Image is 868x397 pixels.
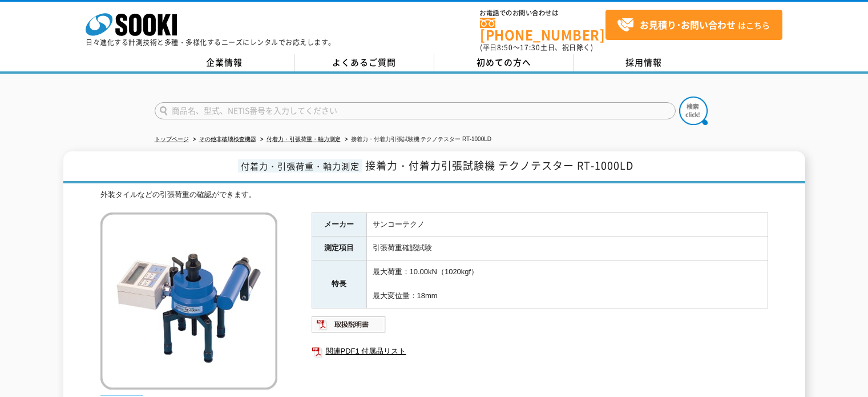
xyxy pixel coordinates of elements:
[480,10,605,17] span: お電話でのお問い合わせは
[199,136,256,142] a: その他非破壊検査機器
[238,159,362,173] span: 付着力・引張荷重・軸力測定
[267,136,341,142] a: 付着力・引張荷重・軸力測定
[679,97,708,125] img: btn_search.png
[155,54,294,71] a: 企業情報
[366,260,768,308] td: 最大荷重：10.00kN（1020kgf） 最大変位量：18mm
[312,323,386,331] a: 取扱説明書
[100,189,768,201] div: 外装タイルなどの引張荷重の確認ができます。
[574,54,714,71] a: 採用情報
[312,236,366,260] th: 測定項目
[480,18,605,41] a: [PHONE_NUMBER]
[434,54,574,71] a: 初めての方へ
[365,158,633,173] span: 接着力・付着力引張試験機 テクノテスター RT-1000LD
[480,42,593,53] span: (平日 ～ 土日、祝日除く)
[312,212,366,236] th: メーカー
[100,212,277,390] img: 接着力・付着力引張試験機 テクノテスター RT-1000LD
[312,260,366,308] th: 特長
[312,315,386,334] img: 取扱説明書
[366,212,768,236] td: サンコーテクノ
[617,17,770,34] span: はこちら
[312,344,768,359] a: 関連PDF1 付属品リスト
[155,102,676,119] input: 商品名、型式、NETIS番号を入力してください
[366,236,768,260] td: 引張荷重確認試験
[155,136,189,142] a: トップページ
[605,10,782,40] a: お見積り･お問い合わせはこちら
[497,42,513,53] span: 8:50
[640,18,736,31] strong: お見積り･お問い合わせ
[86,39,336,46] p: 日々進化する計測技術と多種・多様化するニーズにレンタルでお応えします。
[294,54,434,71] a: よくあるご質問
[342,134,492,146] li: 接着力・付着力引張試験機 テクノテスター RT-1000LD
[477,56,531,69] span: 初めての方へ
[520,42,540,53] span: 17:30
